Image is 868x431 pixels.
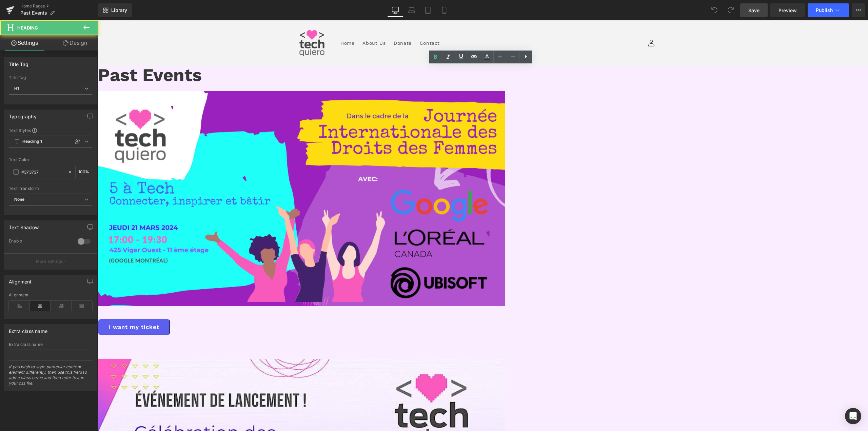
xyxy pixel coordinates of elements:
div: Text Transform [9,186,92,191]
div: Title Tag [9,58,29,67]
div: % [76,166,92,178]
button: More [852,3,865,17]
b: Heading 1 [22,139,42,144]
button: Publish [808,3,849,17]
span: Library [111,7,127,13]
div: Typography [9,110,37,119]
div: Text Styles [9,128,92,133]
div: Enable [9,238,71,246]
input: Color [21,168,65,176]
button: More settings [4,253,97,269]
div: Extra class name [9,342,92,347]
button: Undo [708,3,721,17]
div: Alignment [9,293,92,297]
img: Techquiero [199,9,229,36]
div: Title Tag [9,75,92,80]
span: About Us [264,20,288,26]
a: Home [238,16,260,30]
span: Past Events [20,10,47,16]
a: Preview [770,3,805,17]
a: Tablet [420,3,436,17]
a: Design [51,35,100,51]
a: Home Pages [20,3,98,9]
p: More settings [36,258,63,265]
span: Publish [816,7,833,13]
a: Mobile [436,3,452,17]
a: Donate [292,16,318,30]
a: New Library [98,3,132,17]
a: Contact [318,16,346,30]
span: Preview [778,7,797,14]
div: Alignment [9,275,32,285]
div: Extra class name [9,325,47,334]
div: Text Color [9,157,92,162]
div: If you wish to style particular content element differently, then use this field to add a class n... [9,364,92,390]
button: Redo [724,3,737,17]
a: About Us [260,16,292,30]
span: Save [748,7,759,14]
div: Text Shadow [9,221,39,230]
span: Donate [296,20,314,26]
span: Heading [17,25,38,31]
span: Contact [322,20,342,26]
b: H1 [14,86,19,91]
div: Open Intercom Messenger [845,408,861,424]
b: None [14,197,25,202]
span: Home [242,20,256,26]
a: Laptop [403,3,420,17]
a: Desktop [387,3,403,17]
